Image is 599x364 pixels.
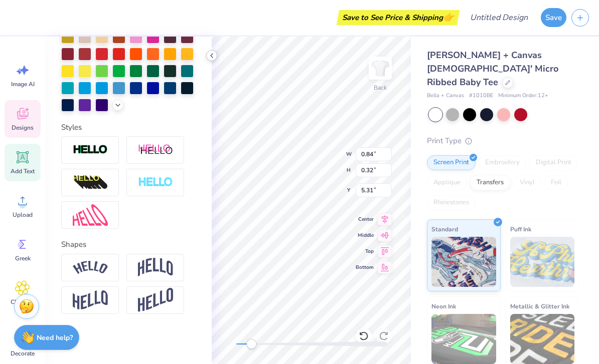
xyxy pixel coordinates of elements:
div: Transfers [470,175,510,190]
span: Standard [431,224,458,234]
div: Save to See Price & Shipping [339,10,457,25]
span: Center [356,215,374,223]
img: Metallic & Glitter Ink [510,314,575,364]
span: [PERSON_NAME] + Canvas [DEMOGRAPHIC_DATA]' Micro Ribbed Baby Tee [427,49,558,88]
span: Upload [13,211,33,219]
input: Untitled Design [462,8,536,28]
div: Screen Print [427,155,476,170]
img: Rise [138,288,173,312]
div: Embroidery [479,155,526,170]
span: Clipart & logos [6,298,39,314]
span: Decorate [11,349,35,357]
div: Back [374,83,387,92]
span: Neon Ink [431,301,456,311]
div: Applique [427,175,467,190]
img: Stroke [73,144,108,156]
button: Save [541,8,566,27]
span: Minimum Order: 12 + [498,92,548,100]
span: Image AI [11,80,35,88]
div: Accessibility label [246,339,256,349]
img: Back [370,58,390,78]
span: Designs [12,124,34,132]
img: Neon Ink [431,314,496,364]
div: Digital Print [529,155,578,170]
img: Free Distort [73,204,108,226]
span: Metallic & Glitter Ink [510,301,569,311]
span: 👉 [443,11,454,23]
strong: Need help? [37,333,73,342]
img: Negative Space [138,177,173,188]
div: Vinyl [513,175,541,190]
span: Add Text [11,167,35,175]
span: Greek [15,254,31,262]
img: Shadow [138,144,173,156]
img: Flag [73,290,108,310]
span: Top [356,247,374,255]
span: Bottom [356,263,374,271]
div: Rhinestones [427,195,476,210]
span: Bella + Canvas [427,92,464,100]
span: Middle [356,231,374,239]
span: Puff Ink [510,224,531,234]
img: Standard [431,237,496,287]
img: Puff Ink [510,237,575,287]
div: Print Type [427,135,579,147]
div: Foil [544,175,568,190]
span: # 1010BE [469,92,493,100]
label: Styles [61,122,82,133]
img: Arch [138,258,173,277]
img: Arc [73,261,108,274]
label: Shapes [61,239,86,250]
img: 3D Illusion [73,175,108,191]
